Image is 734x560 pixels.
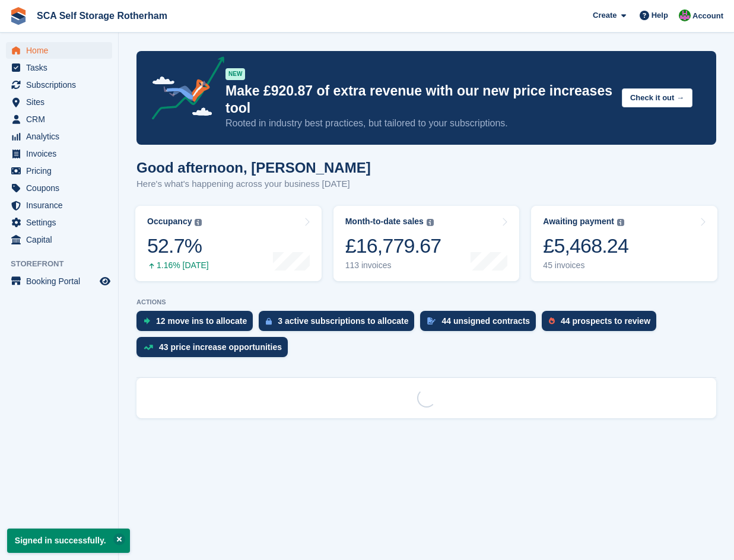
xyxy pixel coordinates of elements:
p: Make £920.87 of extra revenue with our new price increases tool [225,82,612,117]
span: CRM [26,111,97,128]
img: active_subscription_to_allocate_icon-d502201f5373d7db506a760aba3b589e785aa758c864c3986d89f69b8ff3... [266,317,272,325]
div: 52.7% [147,234,209,258]
img: price-adjustments-announcement-icon-8257ccfd72463d97f412b2fc003d46551f7dbcb40ab6d574587a9cd5c0d94... [142,56,225,124]
span: Create [593,9,617,21]
img: Sarah Race [679,9,691,21]
span: Coupons [26,180,97,196]
div: 44 unsigned contracts [441,316,530,326]
div: Occupancy [147,217,192,227]
img: prospect-51fa495bee0391a8d652442698ab0144808aea92771e9ea1ae160a38d050c398.svg [549,317,555,324]
span: Sites [26,94,97,110]
a: 44 prospects to review [542,311,662,337]
p: Rooted in industry best practices, but tailored to your subscriptions. [225,117,612,130]
a: 43 price increase opportunities [136,337,294,363]
a: menu [6,128,112,145]
a: 3 active subscriptions to allocate [259,311,420,337]
a: menu [6,197,112,214]
span: Pricing [26,163,97,179]
p: ACTIONS [136,298,716,306]
p: Here's what's happening across your business [DATE] [136,177,371,191]
span: Booking Portal [26,273,97,289]
span: Tasks [26,59,97,76]
span: Help [652,9,668,21]
img: move_ins_to_allocate_icon-fdf77a2bb77ea45bf5b3d319d69a93e2d87916cf1d5bf7949dd705db3b84f3ca.svg [144,317,150,324]
a: Preview store [98,274,112,288]
div: 12 move ins to allocate [156,316,247,326]
span: Analytics [26,128,97,145]
img: price_increase_opportunities-93ffe204e8149a01c8c9dc8f82e8f89637d9d84a8eef4429ea346261dce0b2c0.svg [144,345,153,350]
div: 43 price increase opportunities [159,342,282,352]
h1: Good afternoon, [PERSON_NAME] [136,160,371,176]
a: menu [6,77,112,93]
a: 12 move ins to allocate [136,311,259,337]
img: icon-info-grey-7440780725fd019a000dd9b08b2336e03edf1995a4989e88bcd33f0948082b44.svg [195,219,202,226]
div: 1.16% [DATE] [147,260,209,271]
div: £16,779.67 [345,234,441,258]
div: Awaiting payment [543,217,614,227]
div: 45 invoices [543,260,628,271]
span: Subscriptions [26,77,97,93]
img: icon-info-grey-7440780725fd019a000dd9b08b2336e03edf1995a4989e88bcd33f0948082b44.svg [427,219,434,226]
a: menu [6,180,112,196]
a: menu [6,273,112,289]
span: Capital [26,231,97,248]
a: SCA Self Storage Rotherham [32,6,172,26]
p: Signed in successfully. [7,529,130,553]
a: Awaiting payment £5,468.24 45 invoices [531,206,717,281]
img: contract_signature_icon-13c848040528278c33f63329250d36e43548de30e8caae1d1a13099fd9432cc5.svg [427,317,436,324]
span: Account [692,10,723,22]
a: menu [6,111,112,128]
div: 44 prospects to review [561,316,650,326]
div: Month-to-date sales [345,217,424,227]
a: menu [6,94,112,110]
a: menu [6,214,112,231]
div: NEW [225,68,245,80]
button: Check it out → [622,88,692,108]
div: 113 invoices [345,260,441,271]
a: menu [6,59,112,76]
img: icon-info-grey-7440780725fd019a000dd9b08b2336e03edf1995a4989e88bcd33f0948082b44.svg [617,219,624,226]
a: Month-to-date sales £16,779.67 113 invoices [333,206,520,281]
span: Invoices [26,145,97,162]
div: 3 active subscriptions to allocate [278,316,408,326]
span: Settings [26,214,97,231]
a: menu [6,145,112,162]
span: Storefront [11,258,118,270]
a: menu [6,163,112,179]
a: 44 unsigned contracts [420,311,542,337]
img: stora-icon-8386f47178a22dfd0bd8f6a31ec36ba5ce8667c1dd55bd0f319d3a0aa187defe.svg [9,7,27,25]
a: menu [6,231,112,248]
div: £5,468.24 [543,234,628,258]
span: Insurance [26,197,97,214]
a: menu [6,42,112,59]
a: Occupancy 52.7% 1.16% [DATE] [135,206,322,281]
span: Home [26,42,97,59]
